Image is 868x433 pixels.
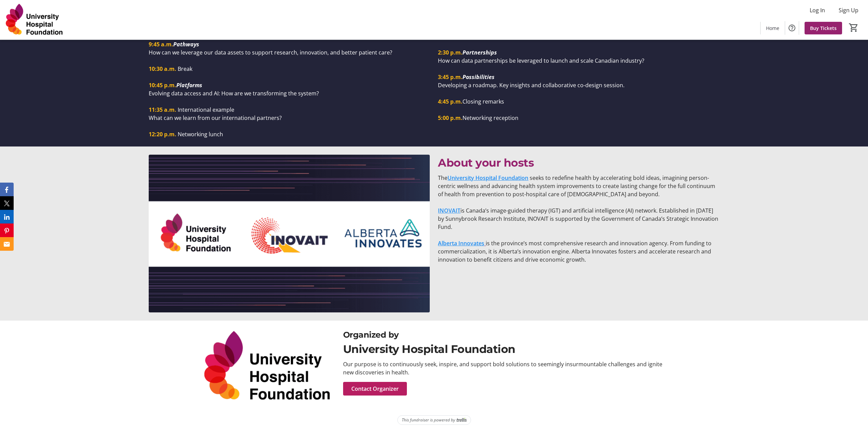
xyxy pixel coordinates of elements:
[149,65,176,73] strong: 10:30 a.m.
[438,73,462,81] strong: 3:45 p.m.
[149,155,430,313] img: undefined
[438,57,644,64] span: How can data partnerships be leveraged to launch and scale Canadian industry?
[438,207,460,214] a: INOVAIT
[438,239,719,264] p: is the province’s most comprehensive research and innovation agency. From funding to commercializ...
[343,382,407,396] button: Contact Organizer
[438,155,719,171] p: About your hosts
[766,25,779,32] span: Home
[149,49,392,56] span: How can we leverage our data assets to support research, innovation, and better patient care?
[176,81,202,89] em: Platforms
[178,65,192,73] span: Break
[447,174,528,182] a: University Hospital Foundation
[457,418,467,422] img: Trellis Logo
[178,130,223,138] span: Networking lunch
[462,73,495,81] em: Possibilities
[810,6,825,14] span: Log In
[149,130,176,138] strong: 12:20 p.m.
[462,114,518,122] span: Networking reception
[178,106,234,113] span: International example
[810,25,837,32] span: Buy Tickets
[149,106,176,113] strong: 11:35 a.m.
[402,417,455,423] span: This fundraiser is powered by
[343,360,668,376] div: Our purpose is to continuously seek, inspire, and support bold solutions to seemingly insurmounta...
[438,49,462,56] strong: 2:30 p.m.
[149,114,282,122] span: What can we learn from our international partners?
[343,329,668,341] div: Organized by
[438,81,624,89] span: Developing a roadmap. Key insights and collaborative co-design session.
[833,5,864,16] button: Sign Up
[438,174,719,198] p: The seeks to redefine health by accelerating bold ideas, imagining person-centric wellness and ad...
[785,21,799,35] button: Help
[848,21,860,34] button: Cart
[149,41,173,48] strong: 9:45 a.m.
[351,385,399,393] span: Contact Organizer
[4,3,65,37] img: University Hospital Foundation's Logo
[804,5,830,16] button: Log In
[343,341,668,357] div: University Hospital Foundation
[761,22,785,34] a: Home
[149,90,319,97] span: Evolving data access and AI: How are we transforming the system?
[462,49,497,56] em: Partnerships
[173,41,199,48] em: Pathways
[149,81,176,89] strong: 10:45 p.m.
[438,114,462,122] strong: 5:00 p.m.
[839,6,858,14] span: Sign Up
[438,239,484,247] a: Alberta Innovates
[438,98,462,105] strong: 4:45 p.m.
[462,98,504,105] span: Closing remarks
[805,22,842,34] a: Buy Tickets
[438,206,719,231] p: is Canada’s image-guided therapy (IGT) and artificial intelligence (AI) network. Established in [...
[201,329,335,404] img: University Hospital Foundation logo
